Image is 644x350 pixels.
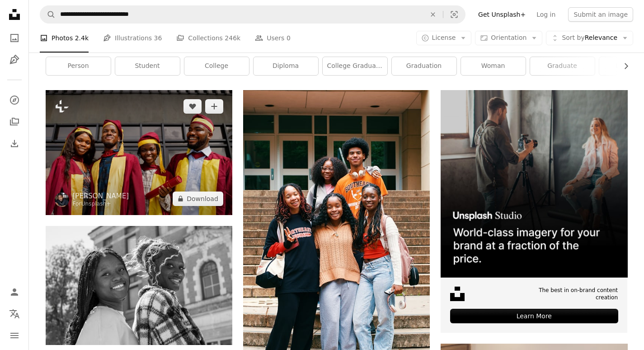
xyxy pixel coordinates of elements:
div: For [73,201,129,208]
a: Illustrations [5,51,24,69]
a: diploma [254,57,318,75]
img: a group of people standing next to each other [46,90,232,215]
button: Menu [5,326,24,345]
a: Log in / Sign up [5,283,24,301]
a: Home — Unsplash [5,5,24,25]
a: Unsplash+ [81,201,111,207]
span: Relevance [562,34,617,43]
form: Find visuals sitewide [40,5,465,24]
button: Orientation [475,31,542,45]
button: Download [173,192,223,206]
a: Download History [5,134,24,153]
a: Collections 246k [176,24,240,53]
a: college graduation [323,57,387,75]
a: Get Unsplash+ [473,7,531,22]
a: Illustrations 36 [103,24,162,53]
a: Two smiling women are posing in front of a building. [46,281,232,289]
a: college [184,57,249,75]
button: Visual search [443,6,465,23]
a: graduate [530,57,595,75]
button: Submit an image [568,7,633,22]
span: 246k [225,33,240,43]
div: Learn More [450,309,618,323]
img: file-1631678316303-ed18b8b5cb9cimage [450,287,465,301]
span: Orientation [491,34,526,41]
a: Photos [5,29,24,47]
button: Clear [423,6,443,23]
button: scroll list to the right [618,57,628,75]
a: a group of people standing next to each other [46,148,232,156]
span: 36 [154,33,162,43]
a: A group of smiling friends pose on some steps. [243,234,430,242]
span: Sort by [562,34,584,41]
button: Search Unsplash [40,6,56,23]
span: License [432,34,456,41]
button: Like [183,99,202,114]
a: Collections [5,113,24,131]
a: Explore [5,91,24,109]
button: Sort byRelevance [546,31,633,45]
button: Language [5,305,24,323]
img: Go to Ben Iwara's profile [55,192,69,207]
a: woman [461,57,526,75]
a: student [115,57,180,75]
span: The best in on-brand content creation [515,287,618,302]
a: [PERSON_NAME] [73,192,129,201]
a: Log in [531,7,561,22]
span: 0 [287,33,291,43]
button: Add to Collection [205,99,223,114]
img: Two smiling women are posing in front of a building. [46,226,232,345]
a: person [46,57,111,75]
a: Users 0 [255,24,291,53]
img: file-1715651741414-859baba4300dimage [441,90,627,277]
button: License [416,31,472,45]
a: graduation [392,57,456,75]
a: The best in on-brand content creationLearn More [441,90,627,333]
